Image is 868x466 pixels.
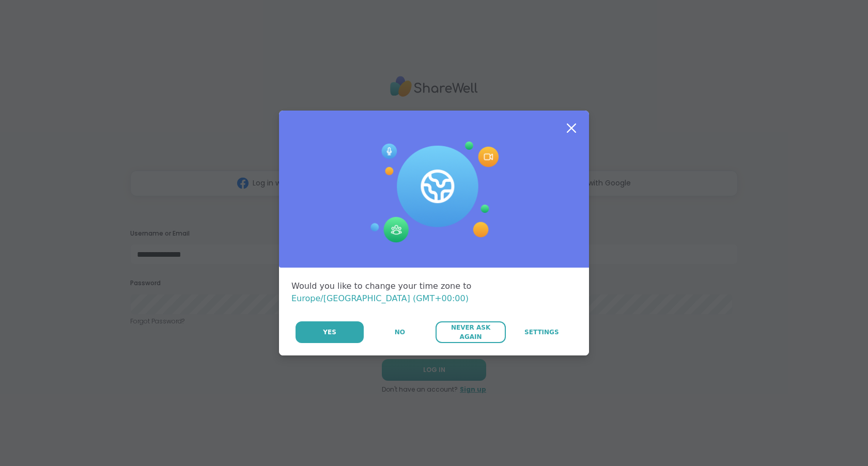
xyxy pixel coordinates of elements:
span: Never Ask Again [441,323,500,341]
button: No [365,321,435,343]
img: Session Experience [369,142,499,243]
div: Would you like to change your time zone to [291,280,577,305]
span: Settings [524,328,559,337]
span: Yes [323,328,336,337]
button: Never Ask Again [436,321,505,343]
span: Europe/[GEOGRAPHIC_DATA] (GMT+00:00) [291,293,469,303]
button: Yes [296,321,364,343]
span: No [395,328,405,337]
a: Settings [507,321,577,343]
